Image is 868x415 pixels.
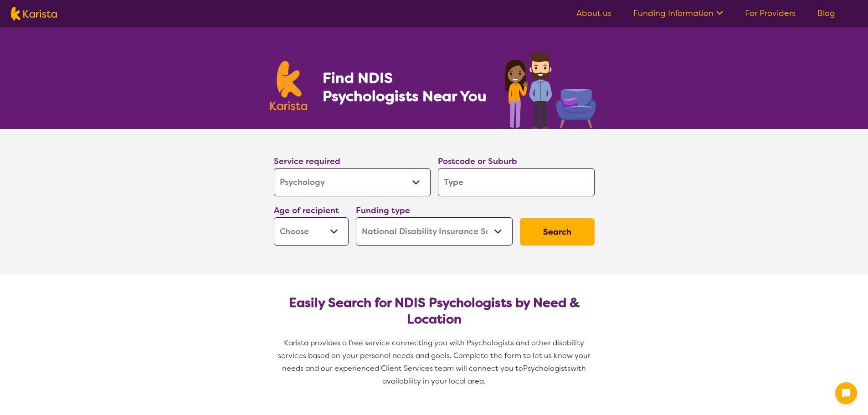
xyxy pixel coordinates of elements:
h1: Find NDIS Psychologists Near You [323,69,491,105]
label: Age of recipient [274,205,339,216]
a: Blog [817,8,835,19]
img: psychology [502,49,598,129]
img: Karista logo [270,61,308,110]
a: Funding Information [633,8,723,19]
label: Service required [274,156,340,167]
span: Karista provides a free service connecting you with Psychologists and other disability services b... [278,338,592,373]
span: Psychologists [523,364,570,373]
img: Karista logo [11,7,57,20]
label: Postcode or Suburb [438,156,517,167]
h2: Easily Search for NDIS Psychologists by Need & Location [281,295,587,328]
button: Search [520,218,595,246]
a: For Providers [745,8,796,19]
a: About us [576,8,611,19]
input: Type [438,168,595,196]
label: Funding type [356,205,410,216]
